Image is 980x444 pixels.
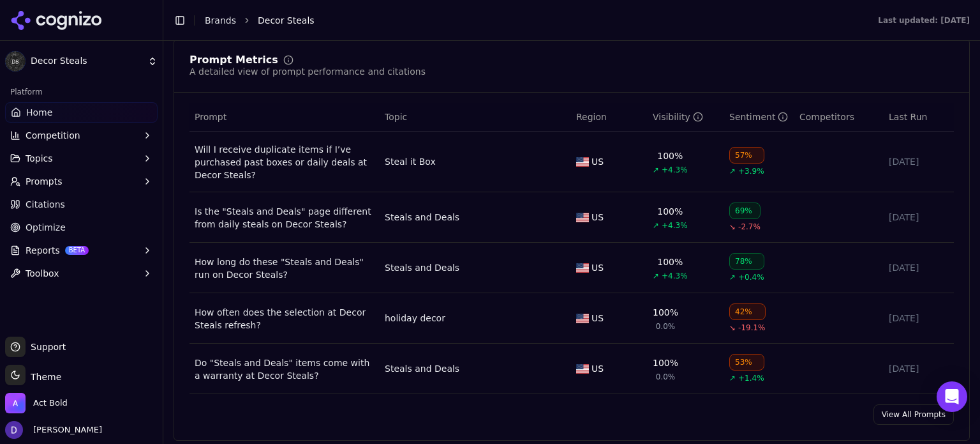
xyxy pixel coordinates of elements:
[385,211,459,224] a: Steals and Deals
[738,373,764,383] span: +1.4%
[5,240,158,261] button: ReportsBETA
[729,147,764,164] div: 57%
[31,56,142,67] span: Decor Steals
[385,261,459,274] a: Steals and Deals
[657,149,683,162] div: 100%
[576,314,589,323] img: US flag
[653,356,678,369] div: 100%
[26,372,61,382] span: Theme
[729,111,788,123] div: Sentiment
[385,312,445,325] a: holiday decor
[5,263,158,284] button: Toolbox
[653,111,703,123] div: Visibility
[591,312,604,325] span: US
[729,222,736,232] span: ↘
[729,272,736,282] span: ↗
[729,203,761,219] div: 69%
[380,103,571,132] th: Topic
[205,15,236,26] a: Brands
[889,261,949,274] div: [DATE]
[889,111,927,123] span: Last Run
[738,323,765,333] span: -19.1%
[656,372,676,382] span: 0.0%
[729,253,764,270] div: 78%
[794,103,884,132] th: Competitors
[729,166,736,176] span: ↗
[5,82,158,102] div: Platform
[65,246,89,255] span: BETA
[653,306,678,319] div: 100%
[5,421,23,439] img: David White
[648,103,724,132] th: brandMentionRate
[26,244,60,257] span: Reports
[5,148,158,169] button: Topics
[591,155,604,168] span: US
[385,111,407,123] span: Topic
[195,111,226,123] span: Prompt
[5,125,158,146] button: Competition
[657,256,683,268] div: 100%
[26,129,80,142] span: Competition
[662,271,688,281] span: +4.3%
[889,211,949,224] div: [DATE]
[26,221,66,234] span: Optimize
[5,393,26,413] img: Act Bold
[385,155,436,168] a: Steal it Box
[5,51,26,72] img: Decor Steals
[662,165,688,175] span: +4.3%
[738,272,764,282] span: +0.4%
[258,14,315,27] span: Decor Steals
[28,424,102,436] span: [PERSON_NAME]
[729,323,736,333] span: ↘
[571,103,648,132] th: Region
[724,103,794,132] th: sentiment
[189,55,278,65] div: Prompt Metrics
[657,205,683,218] div: 100%
[5,194,158,215] a: Citations
[576,157,589,167] img: US flag
[26,267,59,280] span: Toolbox
[189,103,954,394] div: Data table
[653,220,659,231] span: ↗
[729,303,766,320] div: 42%
[195,306,375,332] a: How often does the selection at Decor Steals refresh?
[889,362,949,375] div: [DATE]
[729,373,736,383] span: ↗
[195,143,375,181] a: Will I receive duplicate items if I’ve purchased past boxes or daily deals at Decor Steals?
[738,222,761,232] span: -2.7%
[195,356,375,382] a: Do "Steals and Deals" items come with a warranty at Decor Steals?
[26,341,66,353] span: Support
[5,393,68,413] button: Open organization switcher
[26,152,53,165] span: Topics
[385,362,459,375] a: Steals and Deals
[889,155,949,168] div: [DATE]
[738,166,764,176] span: +3.9%
[26,175,63,188] span: Prompts
[653,165,659,175] span: ↗
[656,321,676,332] span: 0.0%
[5,171,158,192] button: Prompts
[653,271,659,281] span: ↗
[5,102,158,123] a: Home
[576,364,589,374] img: US flag
[195,256,375,281] a: How long do these "Steals and Deals" run on Decor Steals?
[884,103,954,132] th: Last Run
[576,213,589,222] img: US flag
[26,198,65,211] span: Citations
[662,220,688,231] span: +4.3%
[33,397,68,409] span: Act Bold
[205,14,852,27] nav: breadcrumb
[591,211,604,224] span: US
[5,421,102,439] button: Open user button
[591,261,604,274] span: US
[591,362,604,375] span: US
[878,15,970,26] div: Last updated: [DATE]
